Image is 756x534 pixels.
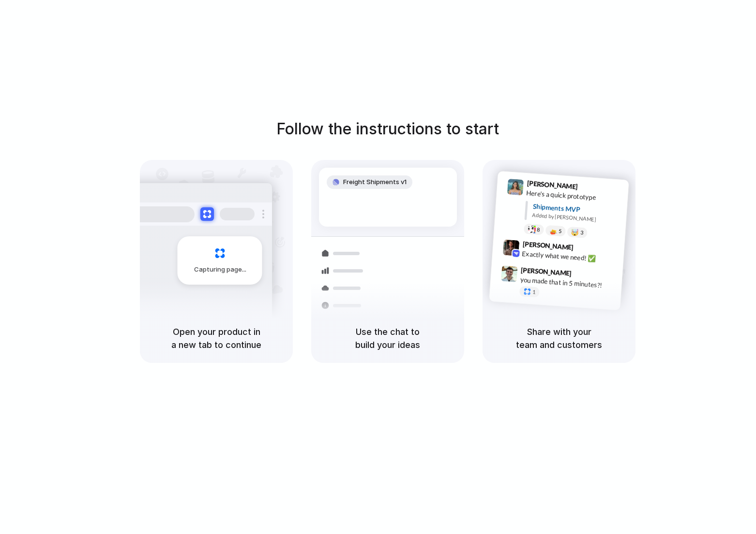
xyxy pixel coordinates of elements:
span: Capturing page [194,265,248,274]
span: [PERSON_NAME] [521,265,572,279]
span: 1 [532,289,536,295]
span: [PERSON_NAME] [522,239,574,253]
span: [PERSON_NAME] [527,178,578,192]
h1: Follow the instructions to start [276,117,499,141]
h5: Share with your team and customers [494,325,624,351]
div: Exactly what we need! ✅ [522,249,619,265]
span: 9:47 AM [575,269,594,281]
span: 5 [559,229,562,234]
span: Freight Shipments v1 [343,177,407,187]
span: 8 [537,227,540,232]
h5: Use the chat to build your ideas [323,325,453,351]
div: you made that in 5 minutes?! [520,274,617,291]
div: Added by [PERSON_NAME] [532,211,621,225]
h5: Open your product in a new tab to continue [151,325,281,351]
span: 9:42 AM [576,244,596,255]
span: 3 [580,230,584,235]
div: Shipments MVP [532,202,622,217]
div: Here's a quick prototype [526,188,623,204]
div: 🤯 [571,229,579,236]
span: 9:41 AM [581,183,601,194]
